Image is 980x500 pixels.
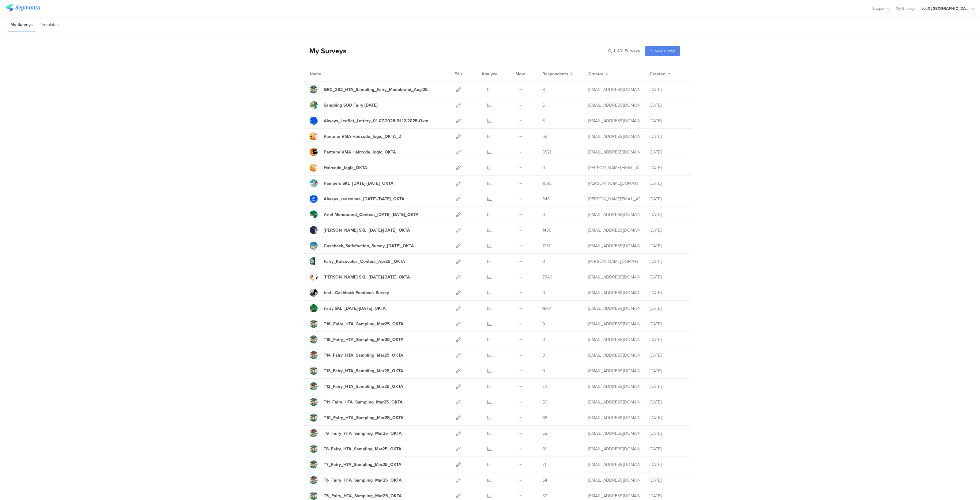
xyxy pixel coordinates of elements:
[542,305,551,312] span: 1847
[324,383,403,390] div: T12_Fairy_HTA_Sampling_Mar25_OKTA
[588,399,640,405] div: stavrositu.m@pg.com
[310,367,403,375] a: T13_Fairy_HTA_Sampling_Mar25_OKTA
[310,85,428,93] a: GRC_292_HTA_Sampling_Fairy_Monobrand_Aug'25
[324,399,403,405] div: T11_Fairy_HTA_Sampling_Mar25_OKTA
[542,446,546,452] span: 81
[588,368,640,374] div: stavrositu.m@pg.com
[310,257,405,265] a: Fairy_Kotsovolos_Contest_Apr25'_OKTA
[324,196,405,202] div: Always_seakoume_03May25-30June25_OKTA
[588,180,640,187] div: skora.es@pg.com
[310,414,404,422] a: T10_Fairy_HTA_Sampling_Mar25_OKTA
[542,211,545,218] span: 0
[922,6,971,11] div: JoltX [GEOGRAPHIC_DATA]
[650,290,686,296] div: [DATE]
[6,4,40,12] img: segmanta logo
[542,383,547,390] span: 73
[8,18,36,32] li: My Surveys
[588,102,640,108] div: gheorghe.a.4@pg.com
[542,180,552,187] span: 1590
[872,6,886,11] span: Support
[310,445,401,453] a: T8_Fairy_HTA_Sampling_Mar25_OKTA
[310,460,401,468] a: T7_Fairy_HTA_Sampling_Mar25_OKTA
[650,368,686,374] div: [DATE]
[324,290,389,296] div: test - Cashback Feedback Survey
[324,446,401,452] div: T8_Fairy_HTA_Sampling_Mar25_OKTA
[650,71,665,77] span: Created
[650,477,686,483] div: [DATE]
[650,149,686,155] div: [DATE]
[310,132,401,140] a: Pantene VMA Haircode_logic_OKTA_2
[588,258,640,265] div: skora.es@pg.com
[588,461,640,468] div: stavrositu.m@pg.com
[542,290,545,296] span: 0
[588,149,640,155] div: baroutis.db@pg.com
[650,86,686,93] div: [DATE]
[324,274,410,280] div: Lenor SKL_24April25-07May25_OKTA
[310,242,414,250] a: Cashback_Satisfaction_Survey_[DATE]_OKTA
[650,258,686,265] div: [DATE]
[650,321,686,327] div: [DATE]
[542,258,545,265] span: 0
[588,352,640,358] div: stavrositu.m@pg.com
[310,273,410,281] a: [PERSON_NAME] SKL_[DATE]-[DATE]_OKTA
[650,118,686,124] div: [DATE]
[650,383,686,390] div: [DATE]
[588,274,640,280] div: baroutis.db@pg.com
[588,493,640,499] div: stavrositu.m@pg.com
[310,195,405,203] a: Always_seakoume_[DATE]-[DATE]_OKTA
[324,227,410,233] div: Gillette SKL_24April25-07May25_OKTA
[650,446,686,452] div: [DATE]
[650,493,686,499] div: [DATE]
[542,71,568,77] span: Respondents
[324,133,401,140] div: Pantene VMA Haircode_logic_OKTA_2
[37,18,62,32] li: Templates
[588,71,608,77] button: Creator
[650,352,686,358] div: [DATE]
[324,118,428,124] div: Always_Leaflet_Lottery_01.07.2025-31.12.2025-Okta
[588,336,640,343] div: stavrositu.m@pg.com
[514,66,527,81] div: More
[324,477,402,483] div: T6_Fairy_HTA_Sampling_Mar25_OKTA
[542,196,550,202] span: 346
[588,290,640,296] div: baroutis.db@pg.com
[324,461,401,468] div: T7_Fairy_HTA_Sampling_Mar25_OKTA
[310,335,404,343] a: T15_Fairy_HTA_Sampling_Mar25_OKTA
[542,477,547,483] span: 54
[480,66,499,81] div: Analyze
[650,227,686,233] div: [DATE]
[588,383,640,390] div: stavrositu.m@pg.com
[324,211,419,218] div: Ariel Monobrand_Contest_01May25-31May25_OKTA
[588,118,640,124] div: betbeder.mb@pg.com
[588,243,640,249] div: baroutis.db@pg.com
[613,48,616,54] span: |
[588,227,640,233] div: baroutis.db@pg.com
[542,399,547,405] span: 59
[650,274,686,280] div: [DATE]
[650,430,686,437] div: [DATE]
[542,352,545,358] span: 0
[324,258,405,265] div: Fairy_Kotsovolos_Contest_Apr25'_OKTA
[324,305,386,312] div: Fairy SKL_20March25-02Apr25_OKTA
[542,71,573,77] button: Respondents
[650,196,686,202] div: [DATE]
[588,415,640,421] div: stavrositu.m@pg.com
[324,165,367,171] div: Haircode_logic_OKTA
[542,118,545,124] span: 6
[542,274,552,280] span: 2340
[542,321,545,327] span: 0
[542,102,545,108] span: 5
[310,382,403,390] a: T12_Fairy_HTA_Sampling_Mar25_OKTA
[542,368,545,374] span: 0
[542,336,545,343] span: 0
[303,46,346,56] div: My Surveys
[588,71,603,77] span: Creator
[650,165,686,171] div: [DATE]
[310,164,367,172] a: Haircode_logic_OKTA
[324,243,414,249] div: Cashback_Satisfaction_Survey_07April25_OKTA
[310,492,402,500] a: T5_Fairy_HTA_Sampling_Mar25_OKTA
[650,461,686,468] div: [DATE]
[310,179,394,187] a: Pampers SKL_[DATE]-[DATE]_OKTA
[542,243,552,249] span: 1230
[588,321,640,327] div: stavrositu.m@pg.com
[588,165,640,171] div: arvanitis.a@pg.com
